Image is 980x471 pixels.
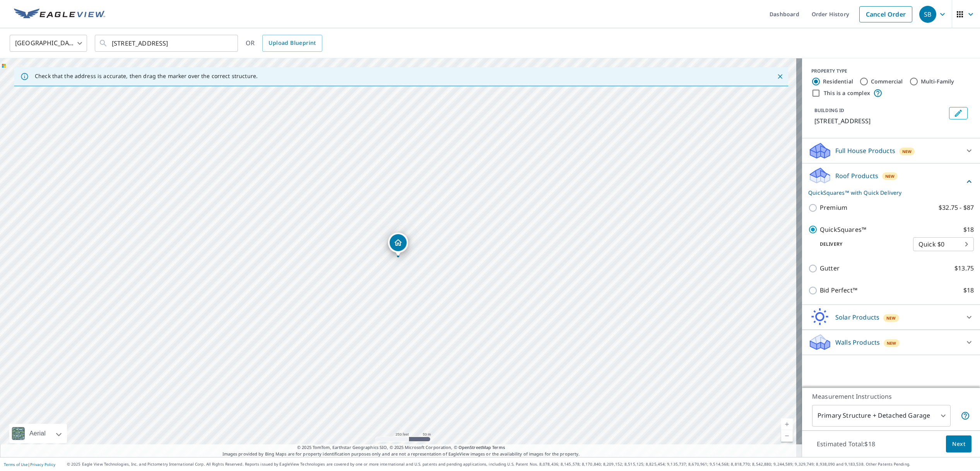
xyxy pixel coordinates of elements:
p: $13.75 [954,264,974,273]
div: OR [246,35,322,52]
p: BUILDING ID [814,107,844,114]
p: Premium [820,203,847,213]
a: Current Level 17, Zoom In [781,418,793,430]
span: Upload Blueprint [269,38,316,48]
div: Quick $0 [913,233,974,255]
div: Solar ProductsNew [808,308,974,326]
label: This is a complex [824,89,870,97]
div: Full House ProductsNew [808,141,974,160]
p: Full House Products [835,146,895,155]
p: $18 [963,225,974,235]
label: Commercial [871,78,903,85]
label: Multi-Family [921,78,954,85]
span: New [902,148,912,155]
p: © 2025 Eagle View Technologies, Inc. and Pictometry International Corp. All Rights Reserved. Repo... [67,461,976,467]
button: Edit building 1 [949,107,968,119]
div: Walls ProductsNew [808,333,974,352]
a: Upload Blueprint [262,35,322,52]
span: Next [952,439,965,449]
p: Measurement Instructions [812,392,970,401]
button: Next [946,435,971,453]
div: Primary Structure + Detached Garage [812,405,951,427]
div: Roof ProductsNewQuickSquares™ with Quick Delivery [808,167,974,197]
p: QuickSquares™ with Quick Delivery [808,189,965,197]
a: Privacy Policy [30,462,55,467]
a: Terms of Use [4,462,28,467]
p: Solar Products [835,313,879,322]
div: SB [919,6,936,23]
span: Your report will include the primary structure and a detached garage if one exists. [961,411,970,420]
p: [STREET_ADDRESS] [814,116,946,126]
span: New [887,340,896,346]
label: Residential [823,78,853,85]
p: Roof Products [835,171,878,180]
div: Aerial [9,424,67,443]
img: EV Logo [14,9,105,20]
button: Close [775,71,785,82]
a: OpenStreetMap [458,444,491,450]
p: Estimated Total: $18 [811,435,881,452]
p: QuickSquares™ [820,225,866,235]
p: $32.75 - $87 [939,203,974,213]
div: PROPERTY TYPE [811,68,971,75]
span: New [885,173,895,179]
p: | [4,462,55,467]
span: New [886,315,896,321]
div: Dropped pin, building 1, Residential property, 304 Post Rd Westerly, RI 02891 [388,233,408,257]
span: © 2025 TomTom, Earthstar Geographics SIO, © 2025 Microsoft Corporation, © [297,444,505,451]
a: Cancel Order [859,6,912,22]
div: [GEOGRAPHIC_DATA] [10,32,87,54]
div: Aerial [27,424,48,443]
p: Delivery [808,241,913,248]
p: $18 [963,286,974,295]
p: Bid Perfect™ [820,286,857,295]
p: Gutter [820,264,840,273]
p: Walls Products [835,338,880,347]
a: Terms [492,444,505,450]
p: Check that the address is accurate, then drag the marker over the correct structure. [35,73,258,80]
a: Current Level 17, Zoom Out [781,430,793,442]
input: Search by address or latitude-longitude [112,32,222,54]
